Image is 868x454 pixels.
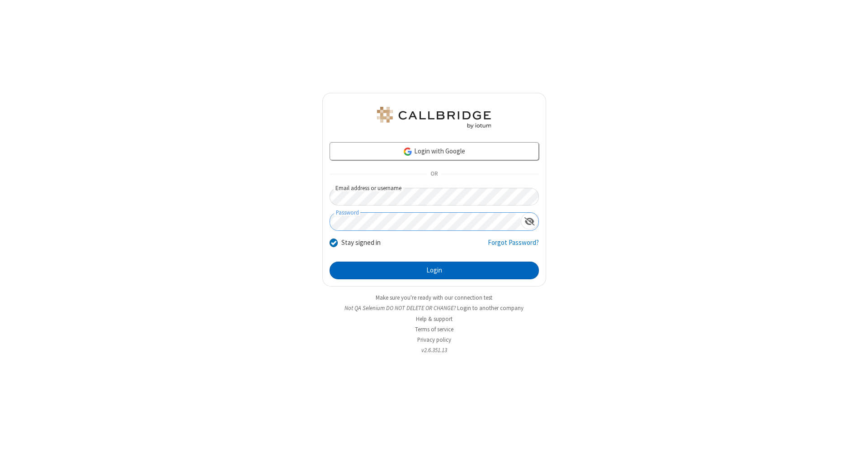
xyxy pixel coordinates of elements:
[322,304,546,312] li: Not QA Selenium DO NOT DELETE OR CHANGE?
[375,107,493,129] img: QA Selenium DO NOT DELETE OR CHANGE
[521,213,538,229] div: Show password
[427,168,441,181] span: OR
[417,336,451,344] a: Privacy policy
[415,325,453,333] a: Terms of service
[416,315,453,323] a: Help & support
[488,238,539,255] a: Forgot Password?
[330,262,539,280] button: Login
[322,346,546,354] li: v2.6.351.13
[403,147,413,157] img: google-icon.png
[330,213,521,230] input: Password
[376,294,492,301] a: Make sure you're ready with our connection test
[330,142,539,160] a: Login with Google
[341,238,381,248] label: Stay signed in
[457,304,524,312] button: Login to another company
[330,188,539,205] input: Email address or username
